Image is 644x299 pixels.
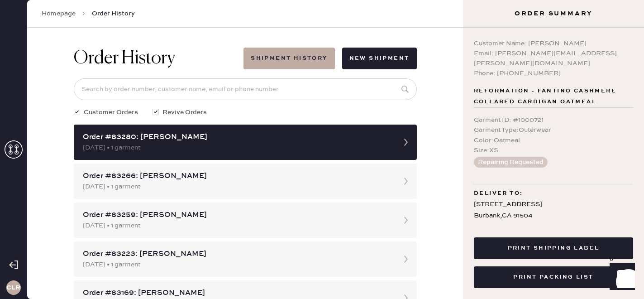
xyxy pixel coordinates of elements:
[474,145,633,155] div: Size : XS
[84,107,138,117] span: Customer Orders
[474,237,633,259] button: Print Shipping Label
[83,210,391,221] div: Order #83259: [PERSON_NAME]
[243,48,334,69] button: Shipment History
[74,78,417,100] input: Search by order number, customer name, email or phone number
[474,266,633,288] button: Print Packing List
[83,143,391,153] div: [DATE] • 1 garment
[342,48,417,69] button: New Shipment
[474,68,633,78] div: Phone: [PHONE_NUMBER]
[83,249,391,260] div: Order #83223: [PERSON_NAME]
[83,221,391,231] div: [DATE] • 1 garment
[92,9,135,18] span: Order History
[83,132,391,143] div: Order #83280: [PERSON_NAME]
[474,39,633,48] div: Customer Name: [PERSON_NAME]
[83,260,391,270] div: [DATE] • 1 garment
[83,182,391,192] div: [DATE] • 1 garment
[474,125,633,135] div: Garment Type : Outerwear
[6,285,20,291] h3: CLR
[474,188,523,199] span: Deliver to:
[42,9,76,18] a: Homepage
[74,48,175,69] h1: Order History
[162,107,207,117] span: Revive Orders
[463,9,644,18] h3: Order Summary
[474,48,633,68] div: Email: [PERSON_NAME][EMAIL_ADDRESS][PERSON_NAME][DOMAIN_NAME]
[474,199,633,222] div: [STREET_ADDRESS] Burbank , CA 91504
[83,288,391,299] div: Order #83169: [PERSON_NAME]
[601,258,640,297] iframe: Front Chat
[474,135,633,145] div: Color : Oatmeal
[474,157,548,168] button: Repairing Requested
[474,86,633,107] span: Reformation - Fantino Cashmere Collared Cardigan Oatmeal
[474,243,633,252] a: Print Shipping Label
[83,171,391,182] div: Order #83266: [PERSON_NAME]
[474,115,633,125] div: Garment ID : # 1000721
